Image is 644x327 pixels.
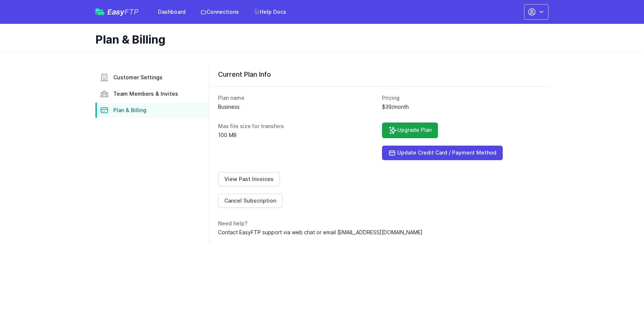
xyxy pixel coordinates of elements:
dd: Business [218,103,376,111]
a: Plan & Billing [95,103,209,118]
h1: Plan & Billing [95,33,543,46]
a: Connections [196,5,243,19]
a: Help Docs [249,5,291,19]
a: Cancel Subscription [218,194,282,208]
span: Easy [107,8,139,16]
a: Upgrade Plan [382,123,438,138]
dt: Pricing [382,94,540,102]
span: FTP [124,7,139,16]
a: EasyFTP [95,8,139,16]
dt: Plan name [218,94,376,102]
dd: Contact EasyFTP support via web chat or email [EMAIL_ADDRESS][DOMAIN_NAME] [218,229,540,236]
span: Plan & Billing [113,107,146,114]
dd: 100 MB [218,131,376,139]
a: Dashboard [154,5,190,19]
a: Customer Settings [95,70,209,85]
a: Team Members & Invites [95,86,209,101]
a: Update Credit Card / Payment Method [382,146,503,160]
dd: $39/month [382,103,540,111]
dt: Need help? [218,220,540,227]
img: easyftp_logo.png [95,9,104,15]
a: View Past Invoices [218,172,280,186]
span: Customer Settings [113,74,162,81]
span: Team Members & Invites [113,90,178,98]
h3: Current Plan Info [218,70,540,79]
dt: Max file size for transfers [218,123,376,130]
